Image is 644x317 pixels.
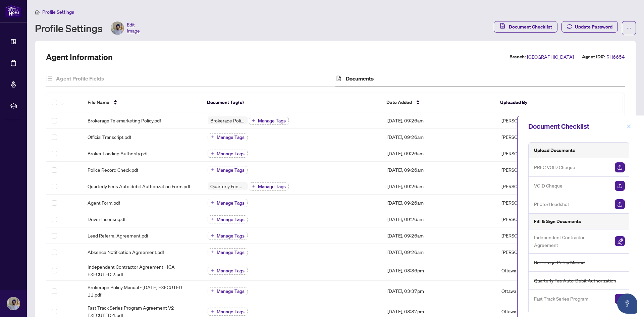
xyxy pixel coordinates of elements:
span: Brokerage Policy Manual [208,118,248,123]
td: [DATE], 09:26am [382,178,496,195]
span: Manage Tags [258,118,286,123]
button: Upload Document [615,181,625,191]
span: [GEOGRAPHIC_DATA] [527,53,574,61]
img: Profile Icon [7,297,20,310]
span: Manage Tags [217,217,245,222]
span: Official Transcript.pdf [88,133,131,141]
span: Manage Tags [217,250,245,255]
span: PREC VOID Cheque [534,163,575,171]
span: Quarterly Fee Auto-Debit Authorization [208,184,248,189]
button: Manage Tags [208,287,248,295]
span: File Name [88,99,109,106]
button: Manage Tags [208,248,248,256]
img: Upload Document [615,199,625,209]
button: Manage Tags [208,150,248,158]
label: Agent ID#: [582,53,605,61]
img: Profile Icon [111,22,124,35]
span: Date Added [386,99,412,106]
td: Ottawa Administrator [496,260,586,281]
span: Photo/Headshot [534,200,569,208]
span: Independent Contractor Agreement - ICA EXECUTED 2.pdf [88,263,197,278]
img: Sign Document [615,294,625,304]
td: [PERSON_NAME] [496,195,586,211]
span: Profile Settings [42,9,74,15]
td: [PERSON_NAME] [496,244,586,260]
span: plus [252,119,255,122]
td: [DATE], 09:26am [382,162,496,178]
span: Manage Tags [217,233,245,238]
span: plus [211,152,214,155]
td: Ottawa Administrator [496,281,586,301]
label: Branch: [509,53,526,61]
span: Document Checklist [509,21,552,32]
h4: Agent Profile Fields [56,74,104,83]
td: [DATE], 09:26am [382,129,496,145]
button: Open asap [617,294,637,314]
button: Manage Tags [208,267,248,275]
td: [DATE], 09:26am [382,227,496,244]
span: Brokerage Telemarketing Policy.pdf [88,117,161,124]
button: Manage Tags [208,308,248,316]
span: Manage Tags [217,168,245,172]
button: Logo [608,115,619,126]
span: plus [211,234,214,237]
td: [DATE], 03:36pm [382,260,496,281]
span: Brokerage Policy Manual [534,259,585,266]
span: Manage Tags [217,151,245,156]
img: Sign Document [615,236,625,246]
div: Document Checklist [528,121,625,131]
td: [PERSON_NAME] [496,162,586,178]
span: Lead Referral Agreement.pdf [88,232,148,239]
span: plus [211,310,214,313]
span: plus [211,269,214,272]
th: File Name [82,93,202,112]
td: [PERSON_NAME] [496,227,586,244]
span: plus [211,217,214,221]
img: logo [5,5,21,17]
span: plus [211,135,214,139]
td: [DATE], 09:26am [382,112,496,129]
span: home [35,10,40,14]
span: Agent Form.pdf [88,199,120,206]
span: close [627,124,631,129]
td: [PERSON_NAME] [496,129,586,145]
td: [DATE], 09:26am [382,244,496,260]
span: VOID Cheque [534,182,562,190]
img: Upload Document [615,162,625,172]
span: RH6654 [606,53,625,61]
div: Profile Settings [35,21,140,35]
span: Broker Loading Authority.pdf [88,150,148,157]
td: [PERSON_NAME] [496,145,586,162]
span: Manage Tags [258,184,286,189]
span: Driver License.pdf [88,215,125,223]
span: Manage Tags [217,135,245,140]
span: plus [211,250,214,254]
span: Police Record Check.pdf [88,166,138,173]
td: [PERSON_NAME] [496,211,586,227]
span: Brokerage Policy Manual - [DATE] EXECUTED 11.pdf [88,283,197,298]
span: Manage Tags [217,268,245,273]
button: Update Password [561,21,618,33]
h5: Fill & Sign Documents [534,218,581,225]
h2: Agent Information [46,52,113,62]
span: Quarterly Fee Auto-Debit Authorization [534,277,616,284]
td: [PERSON_NAME] [496,112,586,129]
button: Manage Tags [208,199,248,207]
span: Update Password [575,21,612,32]
span: Quarterly Fees Auto debit Authorization Form.pdf [88,182,190,190]
span: plus [252,184,255,188]
span: ellipsis [627,26,631,31]
button: Manage Tags [208,232,248,240]
span: Manage Tags [217,289,245,294]
button: Document Checklist [494,21,557,33]
th: Uploaded By [495,93,584,112]
h4: Documents [346,74,374,83]
button: Manage Tags [249,182,289,191]
th: Document Tag(s) [202,93,381,112]
td: [DATE], 09:26am [382,211,496,227]
td: [DATE], 09:26am [382,195,496,211]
